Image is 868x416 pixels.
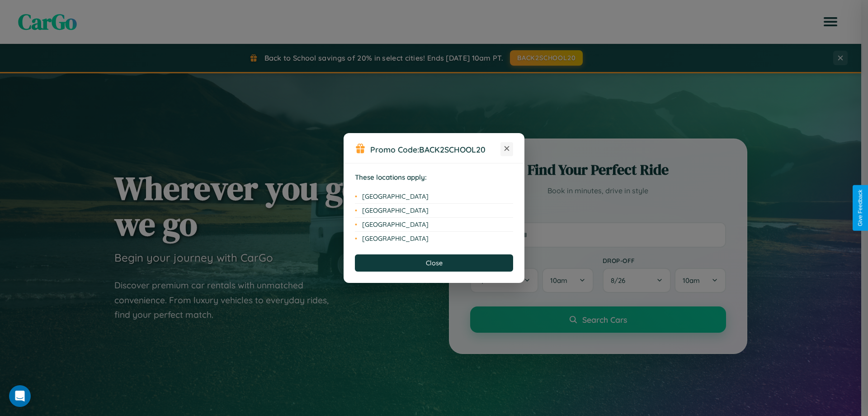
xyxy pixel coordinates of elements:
[355,173,427,182] strong: These locations apply:
[355,190,513,204] li: [GEOGRAPHIC_DATA]
[355,218,513,232] li: [GEOGRAPHIC_DATA]
[355,204,513,218] li: [GEOGRAPHIC_DATA]
[370,144,500,154] h3: Promo Code:
[355,232,513,245] li: [GEOGRAPHIC_DATA]
[857,190,863,226] div: Give Feedback
[419,144,486,154] b: BACK2SCHOOL20
[9,385,31,407] div: Open Intercom Messenger
[355,254,513,272] button: Close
